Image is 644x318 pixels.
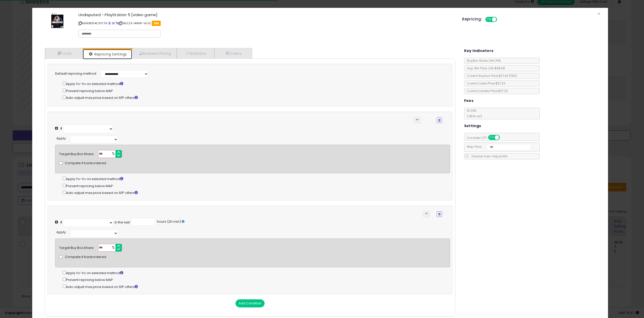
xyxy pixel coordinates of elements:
[56,228,66,235] div: :
[83,49,132,59] a: Repricing Settings
[109,244,117,252] span: %
[464,74,517,78] span: Current Buybox Price:
[78,13,455,17] h3: Undisputed - PlayStation 5 [video game]
[152,21,161,26] span: FBA
[65,255,106,259] span: Compete if backordered
[469,154,508,158] span: Disable Auto-Adjust Min
[214,48,252,59] a: Orders
[56,136,66,141] span: Apply
[464,59,501,63] span: BuyBox Share 24h: 76%
[464,123,481,129] h5: Settings
[486,17,492,22] span: ON
[464,136,506,140] span: Consider CPT:
[59,244,94,250] div: Target Buy Box Share:
[499,135,507,140] span: OFF
[55,71,97,76] label: Default repricing method:
[63,270,450,276] div: Apply Yo-Yo on selected method
[424,211,429,216] span: keyboard_arrow_up
[59,150,94,157] div: Target Buy Box Share:
[415,117,420,122] span: keyboard_arrow_down
[133,48,177,59] a: Business Pricing
[597,10,600,17] span: ×
[51,13,63,28] img: 41weHsnvzOL._SL60_.jpg
[63,176,450,182] div: Apply Yo-Yo on selected method
[464,48,494,54] h5: Key Indicators
[464,98,474,104] h5: Fees
[63,81,442,86] div: Apply Yo-Yo on selected method
[114,220,130,225] div: in the last
[63,183,450,189] div: Prevent repricing below MAP
[45,48,83,59] a: Costs
[63,284,450,290] div: Auto adjust max price based on SFP offers
[464,108,482,118] span: 15.00 %
[63,95,442,100] div: Auto adjust max price based on SFP offers
[156,219,181,224] span: hours (2h min)
[115,21,118,25] a: Your listing only
[63,88,442,94] div: Prevent repricing below MAP
[464,89,508,93] span: Current Landed Price: $37.29
[438,213,440,216] i: Remove Condition
[462,17,482,21] h5: Repricing:
[489,135,495,140] span: ON
[108,21,111,25] a: BuyBox page
[496,17,504,22] span: OFF
[63,277,450,282] div: Prevent repricing below MAP
[78,19,455,27] p: ASIN: B0D4C3VTTG | SKU: 2X-IAWW-VUJ3
[464,144,532,149] span: Map Price:
[464,114,482,118] span: (+$1.8 var)
[112,21,115,25] a: All offer listings
[235,299,265,307] button: Add Condition
[499,74,517,78] span: $37.49
[509,74,517,78] span: ( FBA )
[464,81,505,85] span: Current Listed Price: $37.29
[464,66,505,70] span: Avg. Win Price 24h: $38.68
[438,119,440,122] i: Remove Condition
[109,150,117,158] span: %
[56,230,66,235] span: Apply
[56,134,66,141] div: :
[65,161,106,166] span: Compete if backordered
[63,190,450,195] div: Auto adjust max price based on SFP offers
[177,48,214,59] a: Analytics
